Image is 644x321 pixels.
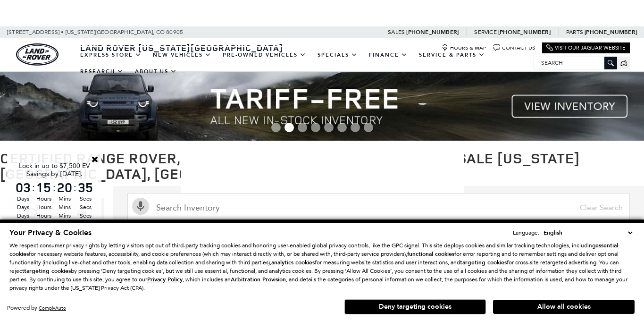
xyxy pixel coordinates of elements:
input: Search [534,57,617,68]
a: Pre-Owned Vehicles [217,47,312,63]
span: Secs [76,194,94,203]
a: Visit Our Jaguar Website [546,44,626,51]
span: Go to slide 4 [311,123,320,132]
div: Language: [513,230,539,236]
a: [PHONE_NUMBER] [498,28,551,36]
strong: targeting cookies [460,259,507,266]
a: ComplyAuto [39,305,66,311]
a: Finance [363,47,413,63]
span: Mins [56,211,74,220]
a: Service & Parts [413,47,491,63]
span: Mins [56,194,74,203]
span: 03 [14,181,32,194]
span: Mins [56,203,74,211]
span: Go to slide 7 [351,123,360,132]
img: Land Rover [16,43,59,66]
select: Language Select [541,228,635,237]
a: Research [75,63,129,80]
input: Search Inventory [127,193,630,222]
span: CO [156,26,165,38]
span: Hours [35,194,53,203]
div: Powered by [7,305,66,311]
a: [STREET_ADDRESS] • [US_STATE][GEOGRAPHIC_DATA], CO 80905 [7,29,183,35]
span: Go to slide 5 [324,123,334,132]
span: Hours [35,203,53,211]
span: Go to slide 1 [271,123,281,132]
span: [US_STATE][GEOGRAPHIC_DATA], [66,26,155,38]
a: About Us [129,63,183,80]
a: [PHONE_NUMBER] [585,28,637,36]
a: Privacy Policy [147,276,183,283]
strong: Arbitration Provision [231,276,286,283]
span: 15 [35,181,53,194]
span: : [53,180,56,194]
a: Specials [312,47,363,63]
a: Close [91,155,99,163]
span: [STREET_ADDRESS] • [7,26,64,38]
span: Lock in up to $7,500 EV Savings by [DATE]. [19,162,90,178]
span: 35 [76,181,94,194]
span: Days [14,211,32,220]
a: EXPRESS STORE [75,47,147,63]
button: Deny targeting cookies [344,299,486,314]
span: Days [14,203,32,211]
span: 80905 [166,26,183,38]
span: 20 [56,181,74,194]
p: We respect consumer privacy rights by letting visitors opt out of third-party tracking cookies an... [9,241,635,292]
span: Hours [35,211,53,220]
span: Go to slide 6 [337,123,347,132]
strong: functional cookies [407,250,454,258]
img: blank image [181,47,464,236]
span: : [32,180,35,194]
a: Land Rover [US_STATE][GEOGRAPHIC_DATA] [75,42,289,53]
a: New Vehicles [147,47,217,63]
nav: Main Navigation [75,47,534,80]
strong: analytics cookies [271,259,315,266]
span: Secs [76,203,94,211]
a: Hours & Map [442,44,486,51]
span: Days [14,194,32,203]
u: Privacy Policy [147,276,183,283]
span: Go to slide 8 [364,123,373,132]
button: Allow all cookies [493,300,635,314]
span: Secs [76,211,94,220]
a: land-rover [16,43,59,66]
span: Go to slide 2 [284,123,294,132]
strong: targeting cookies [24,267,71,275]
span: Land Rover [US_STATE][GEOGRAPHIC_DATA] [80,42,283,53]
span: Go to slide 3 [298,123,307,132]
svg: Click to toggle on voice search [132,198,149,215]
span: Parts [566,29,583,35]
span: Your Privacy & Cookies [9,228,92,238]
span: : [74,180,76,194]
a: Contact Us [493,44,535,51]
